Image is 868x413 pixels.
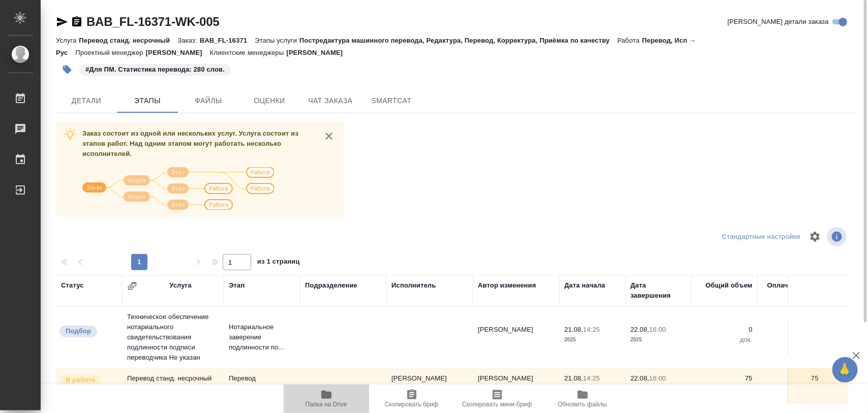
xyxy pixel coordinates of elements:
td: Перевод станд. несрочный Исп → Рус [122,368,224,404]
p: 21.08, [564,326,583,333]
button: Добавить тэг [56,58,78,81]
button: Скопировать ссылку для ЯМессенджера [56,16,68,28]
p: 2025 [631,384,686,394]
div: Статус [61,280,84,291]
span: Скопировать бриф [385,401,438,408]
p: 21.08, [564,374,583,382]
p: Этапы услуги [255,37,300,44]
p: Постредактура машинного перевода, Редактура, Перевод, Корректура, Приёмка по качеству [300,37,617,44]
div: Оплачиваемый объем [763,280,819,301]
p: док. [763,335,819,345]
div: Дата начала [564,280,605,291]
p: 14:25 [583,326,600,333]
p: док. [697,335,753,345]
div: split button [720,229,803,245]
span: Этапы [123,94,172,107]
div: Подразделение [305,280,357,291]
p: Подбор [66,326,91,336]
span: Папка на Drive [306,401,347,408]
p: Услуга [56,37,79,44]
p: Проектный менеджер [75,49,145,56]
p: Перевод [229,373,295,384]
p: В работе [66,375,95,385]
span: Чат заказа [306,94,355,107]
button: close [321,129,337,144]
span: Для ПМ. Статистика перевода: 280 слов. [78,65,232,73]
span: Файлы [184,94,233,107]
p: 75 [697,373,753,384]
td: [PERSON_NAME] [473,320,559,355]
span: [PERSON_NAME] детали заказа [728,17,829,27]
div: Общий объем [706,280,753,291]
p: 0 [763,325,819,335]
p: 75 [763,373,819,384]
p: 16:00 [649,326,666,333]
span: Обновить файлы [558,401,607,408]
button: Папка на Drive [284,385,369,413]
span: из 1 страниц [257,256,300,270]
p: 22.08, [631,374,649,382]
span: Детали [62,94,111,107]
p: 2025 [564,384,620,394]
button: Скопировать мини-бриф [455,385,540,413]
div: Дата завершения [631,280,686,301]
p: BAB_FL-16371 [200,37,255,44]
p: 2025 [631,335,686,345]
span: Посмотреть информацию [827,227,849,246]
a: BAB_FL-16371-WK-005 [86,15,220,28]
p: Клиентские менеджеры [210,49,287,56]
p: 22.08, [631,326,649,333]
button: 🙏 [832,357,858,383]
span: 🙏 [836,359,854,380]
p: 0 [697,325,753,335]
button: Скопировать бриф [369,385,455,413]
span: Оценки [245,94,294,107]
td: [PERSON_NAME] [473,368,559,404]
p: #Для ПМ. Статистика перевода: 280 слов. [85,65,225,75]
button: Сгруппировать [127,281,137,291]
p: слово [697,384,753,394]
div: Исполнитель [392,280,436,291]
td: Техническое обеспечение нотариального свидетельствования подлинности подписи переводчика Не указан [122,307,224,368]
span: Заказ состоит из одной или нескольких услуг. Услуга состоит из этапов работ. Над одним этапом мог... [82,130,298,157]
button: Скопировать ссылку [71,16,83,28]
p: Заказ: [177,37,199,44]
span: SmartCat [367,94,416,107]
p: Нотариальное заверение подлинности по... [229,322,295,353]
div: Автор изменения [478,280,536,291]
p: слово [763,384,819,394]
span: Настроить таблицу [803,225,827,249]
div: Этап [229,280,245,291]
span: Скопировать мини-бриф [462,401,532,408]
p: 14:25 [583,374,600,382]
div: Услуга [169,280,191,291]
p: Перевод станд. несрочный [79,37,177,44]
p: 2025 [564,335,620,345]
td: [PERSON_NAME] [386,368,473,404]
p: [PERSON_NAME] [146,49,210,56]
p: Работа [617,37,642,44]
button: Обновить файлы [540,385,625,413]
p: [PERSON_NAME] [286,49,350,56]
p: 16:00 [649,374,666,382]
